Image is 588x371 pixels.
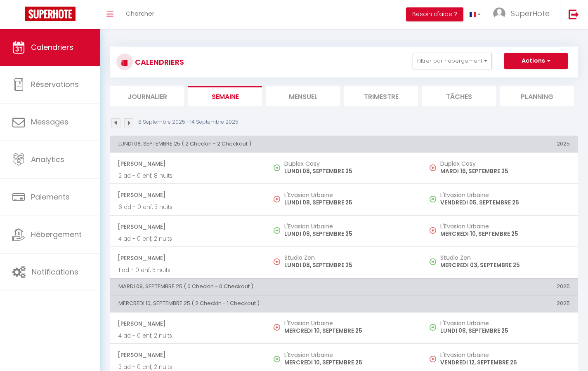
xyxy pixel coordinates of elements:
p: 4 ad - 0 enf, 2 nuits [118,331,258,340]
h5: L'Evasion Urbaine [284,192,414,198]
p: LUNDI 08, SEPTEMBRE 25 [284,261,414,270]
h3: CALENDRIERS [133,53,184,71]
p: MERCREDI 10, SEPTEMBRE 25 [284,326,414,335]
img: Super Booking [25,7,76,21]
h5: Duplex Cosy [284,160,414,167]
button: Actions [504,53,568,69]
p: MARDI 16, SEPTEMBRE 25 [440,167,570,176]
button: Besoin d'aide ? [406,7,463,21]
img: NO IMAGE [274,324,280,331]
h5: L'Evasion Urbaine [284,320,414,326]
p: LUNDI 08, SEPTEMBRE 25 [440,326,570,335]
img: ... [493,7,505,20]
img: NO IMAGE [274,196,280,202]
th: MARDI 09, SEPTEMBRE 25 ( 0 Checkin - 0 Checkout ) [110,278,422,295]
th: MERCREDI 10, SEPTEMBRE 25 ( 2 Checkin - 1 Checkout ) [110,296,422,312]
img: NO IMAGE [430,356,436,362]
p: 1 ad - 0 enf, 5 nuits [118,266,258,275]
h5: L'Evasion Urbaine [440,223,570,230]
span: Hébergement [31,229,82,240]
p: MERCREDI 10, SEPTEMBRE 25 [440,230,570,238]
h5: Studio Zen [440,254,570,261]
img: NO IMAGE [274,258,280,265]
p: MERCREDI 10, SEPTEMBRE 25 [284,358,414,367]
p: LUNDI 08, SEPTEMBRE 25 [284,167,414,176]
p: VENDREDI 05, SEPTEMBRE 25 [440,198,570,207]
th: 2025 [422,296,578,312]
span: SuperHote [511,8,550,19]
p: LUNDI 08, SEPTEMBRE 25 [284,230,414,238]
p: 8 Septembre 2025 - 14 Septembre 2025 [138,118,239,126]
span: Réservations [31,79,79,89]
span: Analytics [31,154,64,164]
span: [PERSON_NAME] [118,187,258,203]
img: NO IMAGE [430,324,436,331]
h5: L'Evasion Urbaine [284,223,414,230]
p: LUNDI 08, SEPTEMBRE 25 [284,198,414,207]
li: Tâches [422,86,496,106]
button: Ouvrir le widget de chat LiveChat [7,3,31,28]
h5: L'Evasion Urbaine [284,352,414,358]
img: NO IMAGE [430,258,436,265]
span: [PERSON_NAME] [118,316,258,331]
span: Calendriers [31,42,73,52]
li: Trimestre [344,86,418,106]
span: Messages [31,117,68,127]
p: VENDREDI 12, SEPTEMBRE 25 [440,358,570,367]
img: NO IMAGE [430,164,436,171]
li: Journalier [110,86,184,106]
th: 2025 [422,136,578,152]
span: [PERSON_NAME] [118,250,258,266]
h5: L'Evasion Urbaine [440,192,570,198]
p: 4 ad - 0 enf, 2 nuits [118,235,258,243]
span: [PERSON_NAME] [118,347,258,363]
h5: L'Evasion Urbaine [440,352,570,358]
h5: Studio Zen [284,254,414,261]
img: NO IMAGE [430,196,436,202]
span: [PERSON_NAME] [118,219,258,235]
th: LUNDI 08, SEPTEMBRE 25 ( 2 Checkin - 2 Checkout ) [110,136,422,152]
p: 6 ad - 0 enf, 3 nuits [118,203,258,211]
li: Planning [500,86,574,106]
span: [PERSON_NAME] [118,156,258,171]
p: 2 ad - 0 enf, 8 nuits [118,171,258,180]
span: Notifications [32,267,78,277]
button: Filtrer par hébergement [413,53,492,69]
li: Semaine [188,86,262,106]
img: NO IMAGE [430,227,436,234]
span: Chercher [126,9,154,18]
th: 2025 [422,278,578,295]
p: MERCREDI 03, SEPTEMBRE 25 [440,261,570,270]
img: logout [569,9,579,19]
span: Paiements [31,192,70,202]
h5: Duplex Cosy [440,160,570,167]
li: Mensuel [266,86,340,106]
h5: L'Evasion Urbaine [440,320,570,326]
